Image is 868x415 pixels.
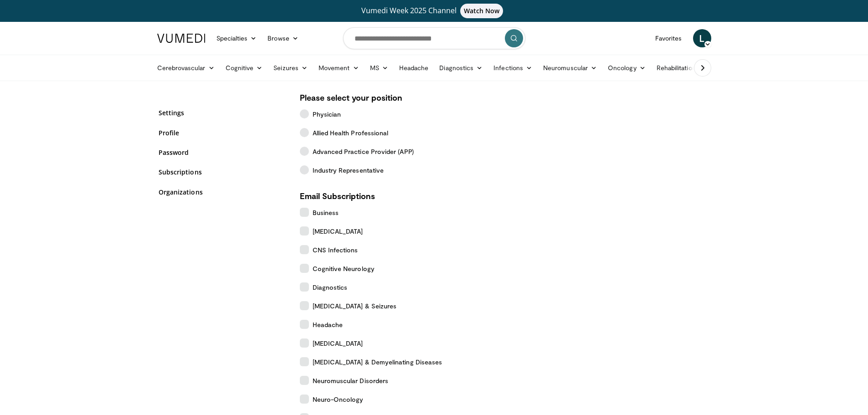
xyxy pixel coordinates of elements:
strong: Please select your position [300,92,402,102]
span: [MEDICAL_DATA] [313,226,363,236]
a: L [693,29,711,47]
span: Diagnostics [313,282,348,292]
a: Organizations [159,187,286,197]
span: Allied Health Professional [313,128,389,138]
a: Rehabilitation [651,59,701,77]
a: Profile [159,128,286,138]
a: Cerebrovascular [152,59,220,77]
input: Search topics, interventions [343,27,525,49]
span: [MEDICAL_DATA] [313,338,363,348]
span: [MEDICAL_DATA] & Demyelinating Diseases [313,357,442,367]
a: Cognitive [220,59,268,77]
span: [MEDICAL_DATA] & Seizures [313,301,397,311]
a: Password [159,148,286,157]
a: Neuromuscular [538,59,602,77]
a: Settings [159,108,286,118]
a: Seizures [268,59,313,77]
span: Headache [313,320,343,329]
span: CNS Infections [313,245,358,255]
img: VuMedi Logo [157,34,205,43]
span: Advanced Practice Provider (APP) [313,147,414,156]
span: Watch Now [460,4,503,18]
a: Diagnostics [434,59,488,77]
a: Headache [394,59,434,77]
a: Movement [313,59,365,77]
span: Business [313,208,339,217]
span: Industry Representative [313,165,384,175]
strong: Email Subscriptions [300,191,375,201]
span: Vumedi Week 2025 Channel [361,5,507,15]
a: Favorites [650,29,688,47]
span: Cognitive Neurology [313,264,375,273]
a: Vumedi Week 2025 ChannelWatch Now [159,4,710,18]
a: Browse [262,29,304,47]
a: Oncology [602,59,651,77]
span: Physician [313,109,341,119]
a: Subscriptions [159,167,286,177]
a: MS [365,59,394,77]
span: Neuro-Oncology [313,395,364,404]
span: Neuromuscular Disorders [313,376,389,385]
a: Specialties [211,29,262,47]
a: Infections [488,59,538,77]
